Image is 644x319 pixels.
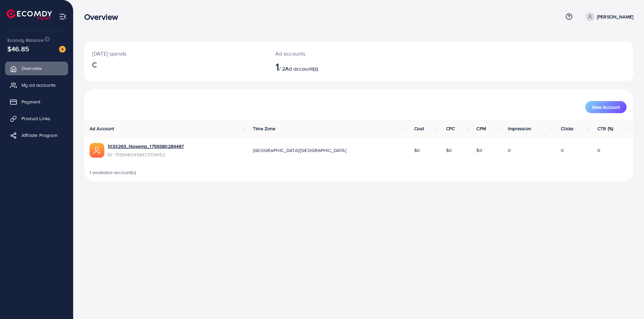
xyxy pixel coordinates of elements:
[275,59,279,74] span: 1
[90,143,104,158] img: ic-ads-acc.e4c84228.svg
[561,147,564,154] span: 0
[5,95,68,108] a: Payment
[21,98,40,105] span: Payment
[275,60,396,73] h2: / 2
[5,78,68,92] a: My ad accounts
[7,9,52,20] img: logo
[592,105,620,109] span: New Account
[446,147,452,154] span: $0
[508,125,531,132] span: Impression
[92,50,259,58] p: [DATE] spends
[84,12,123,22] h3: Overview
[5,112,68,125] a: Product Links
[90,169,137,176] span: 1 available account(s)
[90,125,114,132] span: Ad Account
[597,13,633,21] p: [PERSON_NAME]
[597,147,600,154] span: 0
[21,132,57,139] span: Affiliate Program
[253,125,275,132] span: Time Zone
[583,12,633,21] a: [PERSON_NAME]
[275,50,396,58] p: Ad accounts
[21,65,42,72] span: Overview
[108,143,184,150] a: 1033263_Naeema_1759380284487
[21,82,56,88] span: My ad accounts
[108,151,184,158] span: ID: 7556480458473734152
[414,125,424,132] span: Cost
[585,101,627,113] button: New Account
[21,115,50,122] span: Product Links
[253,147,346,154] span: [GEOGRAPHIC_DATA]/[GEOGRAPHIC_DATA]
[446,125,455,132] span: CPC
[476,147,482,154] span: $0
[59,13,67,20] img: menu
[7,37,44,44] span: Ecomdy Balance
[597,125,613,132] span: CTR (%)
[59,46,66,53] img: image
[5,129,68,142] a: Affiliate Program
[414,147,420,154] span: $0
[5,62,68,75] a: Overview
[476,125,486,132] span: CPM
[7,44,29,54] span: $46.85
[508,147,511,154] span: 0
[285,65,318,72] span: Ad account(s)
[561,125,574,132] span: Clicks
